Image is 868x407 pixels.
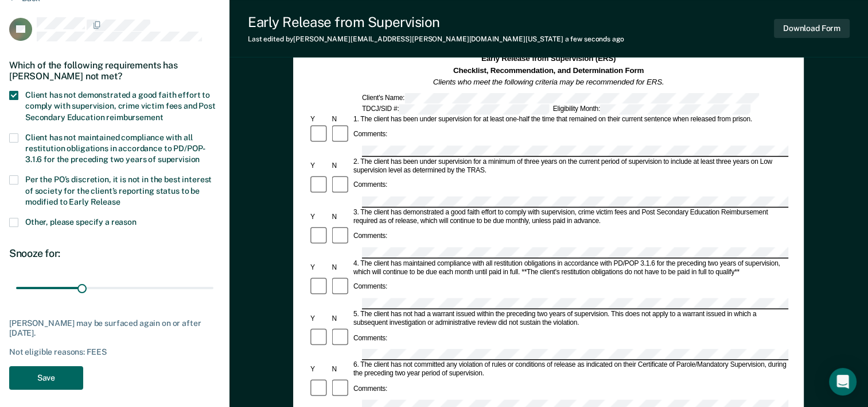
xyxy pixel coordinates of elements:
span: Per the PO’s discretion, it is not in the best interest of society for the client’s reporting sta... [25,175,212,206]
div: Early Release from Supervision [248,14,624,30]
div: N [330,365,352,374]
div: N [330,263,352,272]
div: N [330,213,352,221]
div: Open Intercom Messenger [829,368,857,396]
div: Comments: [352,334,389,343]
div: N [330,314,352,323]
em: Clients who meet the following criteria may be recommended for ERS. [433,78,664,86]
span: Other, please specify a reason [25,217,137,226]
div: 6. The client has not committed any violation of rules or conditions of release as indicated on t... [352,361,788,378]
button: Save [9,366,83,390]
div: Y [309,314,330,323]
div: 2. The client has been under supervision for a minimum of three years on the current period of su... [352,158,788,175]
div: 1. The client has been under supervision for at least one-half the time that remained on their cu... [352,115,788,124]
div: Y [309,263,330,272]
div: Comments: [352,130,389,139]
div: Y [309,162,330,170]
div: 5. The client has not had a warrant issued within the preceding two years of supervision. This do... [352,310,788,327]
div: N [330,162,352,170]
div: Snooze for: [9,247,220,260]
div: Y [309,213,330,221]
div: 4. The client has maintained compliance with all restitution obligations in accordance with PD/PO... [352,259,788,277]
div: Comments: [352,385,389,393]
div: [PERSON_NAME] may be surfaced again on or after [DATE]. [9,318,220,338]
button: Download Form [774,19,850,38]
div: N [330,115,352,124]
div: Comments: [352,232,389,241]
div: Y [309,365,330,374]
div: Comments: [352,181,389,190]
div: 3. The client has demonstrated a good faith effort to comply with supervision, crime victim fees ... [352,208,788,225]
div: TDCJ/SID #: [360,104,551,114]
div: Comments: [352,283,389,291]
div: Which of the following requirements has [PERSON_NAME] not met? [9,51,220,91]
strong: Early Release from Supervision (ERS) [481,55,616,63]
span: a few seconds ago [565,35,624,43]
div: Eligibility Month: [551,104,752,114]
div: Y [309,115,330,124]
span: Client has not demonstrated a good faith effort to comply with supervision, crime victim fees and... [25,90,216,121]
strong: Checklist, Recommendation, and Determination Form [453,66,644,75]
div: Client's Name: [360,93,761,103]
span: Client has not maintained compliance with all restitution obligations in accordance to PD/POP-3.1... [25,133,205,164]
div: Not eligible reasons: FEES [9,347,220,357]
div: Last edited by [PERSON_NAME][EMAIL_ADDRESS][PERSON_NAME][DOMAIN_NAME][US_STATE] [248,35,624,43]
